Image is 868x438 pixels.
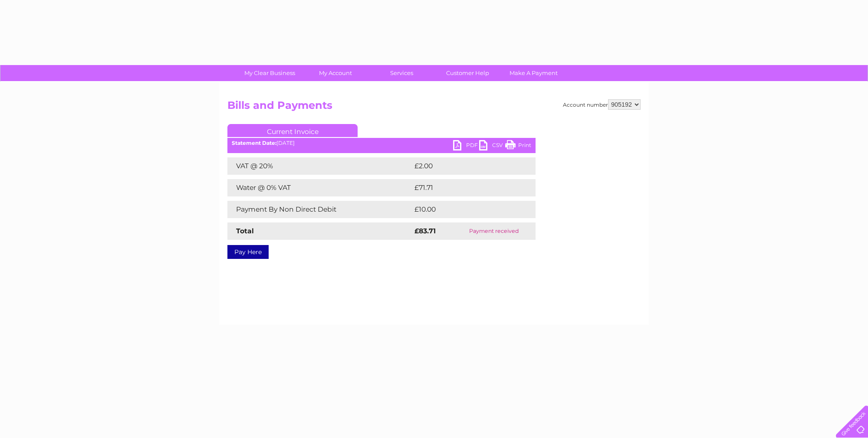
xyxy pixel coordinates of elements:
[479,140,505,153] a: CSV
[505,140,531,153] a: Print
[227,124,358,137] a: Current Invoice
[227,140,536,146] div: [DATE]
[227,201,412,218] td: Payment By Non Direct Debit
[227,179,412,196] td: Water @ 0% VAT
[414,227,436,235] strong: £83.71
[563,99,641,110] div: Account number
[452,222,536,240] td: Payment received
[453,140,479,153] a: PDF
[498,65,569,81] a: Make A Payment
[432,65,503,81] a: Customer Help
[300,65,372,81] a: My Account
[227,99,641,116] h2: Bills and Payments
[227,245,269,259] a: Pay Here
[412,179,516,196] td: £71.71
[232,140,276,146] b: Statement Date:
[412,157,516,175] td: £2.00
[412,201,518,218] td: £10.00
[227,157,412,175] td: VAT @ 20%
[366,65,437,81] a: Services
[234,65,306,81] a: My Clear Business
[236,227,254,235] strong: Total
